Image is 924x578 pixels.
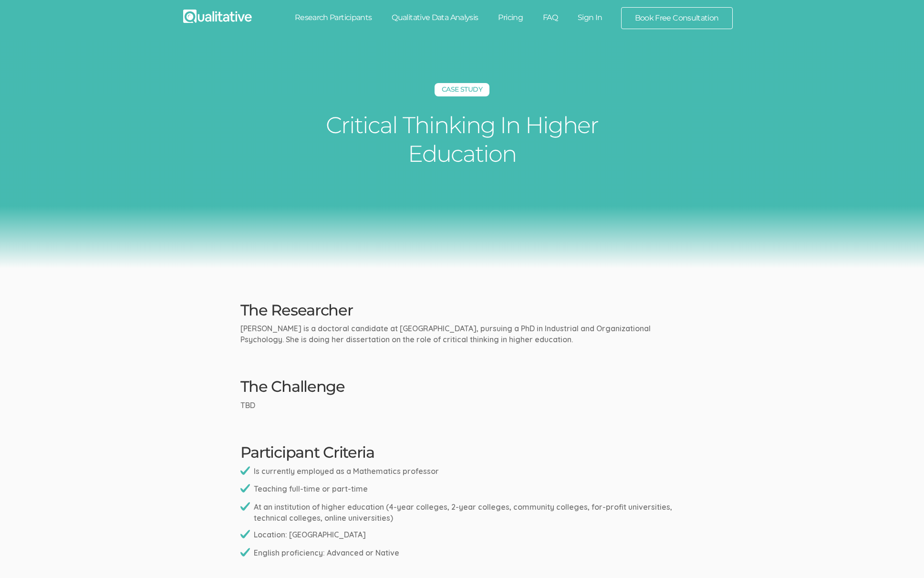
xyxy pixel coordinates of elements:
[382,7,488,28] a: Qualitative Data Analysis
[240,302,684,318] h2: The Researcher
[240,323,684,345] p: [PERSON_NAME] is a doctoral candidate at [GEOGRAPHIC_DATA], pursuing a PhD in Industrial and Orga...
[183,10,252,23] img: Qualitative
[622,8,732,29] a: Book Free Consultation
[240,547,684,560] li: English proficiency: Advanced or Native
[240,502,684,524] li: At an institution of higher education (4-year colleges, 2-year colleges, community colleges, for-...
[319,111,605,168] h1: Critical Thinking In Higher Education
[876,532,924,578] iframe: Chat Widget
[488,7,533,28] a: Pricing
[533,7,568,28] a: FAQ
[240,400,684,411] p: TBD
[285,7,382,28] a: Research Participants
[240,378,684,395] h2: The Challenge
[240,529,684,542] li: Location: [GEOGRAPHIC_DATA]
[240,483,684,496] li: Teaching full-time or part-time
[568,7,613,28] a: Sign In
[240,466,684,478] li: Is currently employed as a Mathematics professor
[435,83,489,96] h5: Case Study
[240,444,684,461] h2: Participant Criteria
